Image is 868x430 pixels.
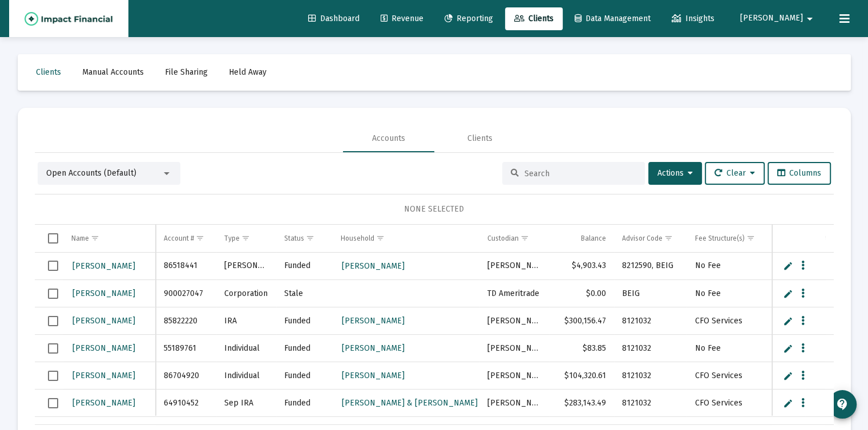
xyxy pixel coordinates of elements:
[36,67,61,77] span: Clients
[372,133,405,144] div: Accounts
[72,371,135,380] span: [PERSON_NAME]
[740,14,803,23] span: [PERSON_NAME]
[156,225,216,252] td: Column Account #
[505,7,563,30] a: Clients
[48,343,58,354] div: Select row
[479,280,549,307] td: TD Ameritrade
[341,367,406,384] a: [PERSON_NAME]
[72,398,135,408] span: [PERSON_NAME]
[224,234,240,243] div: Type
[284,260,325,271] div: Funded
[216,335,276,362] td: Individual
[333,225,479,252] td: Column Household
[783,343,793,354] a: Edit
[550,362,614,390] td: $104,320.61
[342,371,405,380] span: [PERSON_NAME]
[164,234,194,243] div: Account #
[687,280,805,307] td: No Fee
[663,7,724,30] a: Insights
[648,162,702,185] button: Actions
[614,280,687,307] td: BEIG
[82,67,144,77] span: Manual Accounts
[487,234,519,243] div: Custodian
[657,168,693,178] span: Actions
[550,253,614,280] td: $4,903.43
[835,397,849,411] mat-icon: contact_support
[216,280,276,307] td: Corporation
[445,14,493,23] span: Reporting
[299,7,369,30] a: Dashboard
[71,340,136,356] a: [PERSON_NAME]
[71,258,136,274] a: [PERSON_NAME]
[705,162,765,185] button: Clear
[614,225,687,252] td: Column Advisor Code
[695,234,744,243] div: Fee Structure(s)
[241,234,250,242] span: Show filter options for column 'Type'
[479,225,549,252] td: Column Custodian
[783,316,793,326] a: Edit
[479,390,549,417] td: [PERSON_NAME]
[687,307,805,335] td: CFO Services
[524,169,636,179] input: Search
[284,234,304,243] div: Status
[566,7,660,30] a: Data Management
[341,340,406,356] a: [PERSON_NAME]
[479,335,549,362] td: [PERSON_NAME]
[71,367,136,384] a: [PERSON_NAME]
[341,258,406,274] a: [PERSON_NAME]
[714,168,755,178] span: Clear
[341,234,374,243] div: Household
[165,67,208,77] span: File Sharing
[306,234,314,242] span: Show filter options for column 'Status'
[687,253,805,280] td: No Fee
[746,234,754,242] span: Show filter options for column 'Fee Structure(s)'
[550,225,614,252] td: Column Balance
[520,234,529,242] span: Show filter options for column 'Custodian'
[687,225,805,252] td: Column Fee Structure(s)
[435,7,502,30] a: Reporting
[479,253,549,280] td: [PERSON_NAME]
[72,316,135,326] span: [PERSON_NAME]
[614,253,687,280] td: 8212590, BEIG
[726,7,830,30] button: [PERSON_NAME]
[479,307,549,335] td: [PERSON_NAME]
[372,7,433,30] a: Revenue
[550,307,614,335] td: $300,156.47
[614,390,687,417] td: 8121032
[614,362,687,390] td: 8121032
[342,316,405,326] span: [PERSON_NAME]
[48,233,58,244] div: Select all
[342,343,405,353] span: [PERSON_NAME]
[196,234,204,242] span: Show filter options for column 'Account #'
[614,335,687,362] td: 8121032
[550,390,614,417] td: $283,143.49
[156,390,216,417] td: 64910452
[341,395,479,411] a: [PERSON_NAME] & [PERSON_NAME]
[46,168,136,178] span: Open Accounts (Default)
[156,280,216,307] td: 900027047
[342,261,405,271] span: [PERSON_NAME]
[44,204,825,215] div: NONE SELECTED
[768,162,831,185] button: Columns
[71,395,136,411] a: [PERSON_NAME]
[550,335,614,362] td: $83.85
[614,307,687,335] td: 8121032
[72,261,135,271] span: [PERSON_NAME]
[672,14,714,23] span: Insights
[687,390,805,417] td: CFO Services
[381,14,423,23] span: Revenue
[342,398,478,408] span: [PERSON_NAME] & [PERSON_NAME]
[48,289,58,299] div: Select row
[156,307,216,335] td: 85822220
[48,371,58,381] div: Select row
[216,362,276,390] td: Individual
[220,61,276,84] a: Held Away
[575,14,651,23] span: Data Management
[284,343,325,354] div: Funded
[91,234,99,242] span: Show filter options for column 'Name'
[71,313,136,329] a: [PERSON_NAME]
[783,371,793,381] a: Edit
[216,307,276,335] td: IRA
[18,7,120,30] img: Dashboard
[467,133,492,144] div: Clients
